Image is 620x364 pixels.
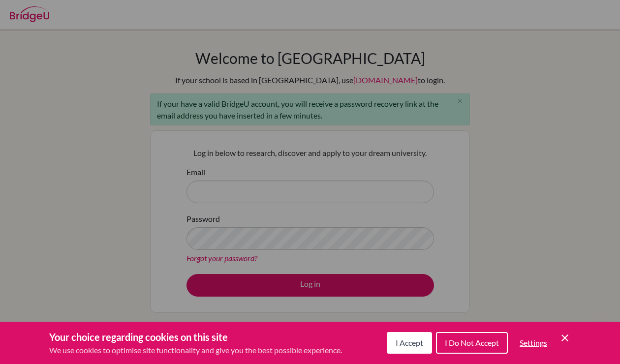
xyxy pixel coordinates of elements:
[512,333,555,353] button: Settings
[520,338,547,347] span: Settings
[49,330,342,344] h3: Your choice regarding cookies on this site
[49,344,342,356] p: We use cookies to optimise site functionality and give you the best possible experience.
[559,332,571,344] button: Save and close
[387,332,432,354] button: I Accept
[445,338,499,347] span: I Do Not Accept
[396,338,423,347] span: I Accept
[436,332,508,354] button: I Do Not Accept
